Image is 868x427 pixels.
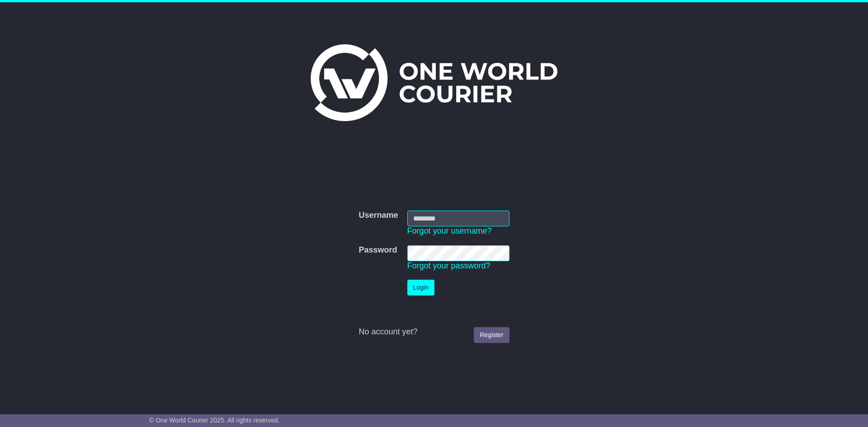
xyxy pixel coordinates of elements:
img: One World [311,44,557,121]
a: Forgot your password? [407,261,491,270]
div: No account yet? [359,327,509,337]
label: Username [359,211,398,221]
a: Register [474,327,509,343]
button: Login [407,280,434,296]
span: © One World Courier 2025. All rights reserved. [149,417,280,424]
a: Forgot your username? [407,226,492,235]
label: Password [359,245,397,255]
